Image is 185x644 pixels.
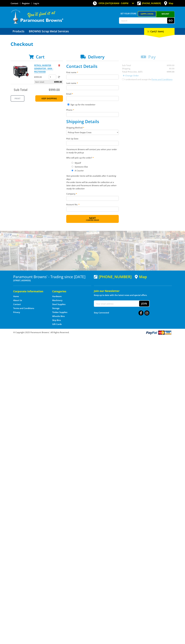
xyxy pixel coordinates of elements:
a: View a map of Gepps Cross location [135,275,147,279]
h1: Checkout [11,41,175,47]
a: Go to the About Us page [13,299,22,302]
input: Search [119,18,167,23]
a: Remove from cart [58,64,60,67]
label: Shipping Method [66,126,119,129]
a: Go to the BROWNS Scrap Metal Services page [27,28,71,35]
label: Phone [66,108,119,111]
span: Set your store [119,11,138,16]
em: Non-preorder items will be available after 5 working days Pre-order items will be available for c... [66,175,116,190]
h5: Join our Newsletter [94,289,172,293]
input: Please enter the courier company name. [66,196,119,201]
div: Cart [144,28,175,35]
label: Last name [66,81,119,85]
a: Go to the Steel Supplies page [52,303,65,306]
input: Please enter your email address. [66,96,119,101]
label: Sign up for the newsletter [70,103,95,106]
input: Please select who will pick up the order. [72,170,73,171]
span: Delivery [88,54,104,60]
input: Please select who will pick up the order. [72,166,73,167]
label: Someone Else [74,164,89,169]
a: Keep Shopping [35,95,63,102]
label: Pick Up Date [66,137,119,140]
button: Next Confirm order [66,215,119,223]
label: Who will pick up the order? [66,156,119,159]
a: Go to the Skip Bins page [52,319,61,322]
a: Go to the Gift Cards page [52,323,62,326]
input: Please select a pick up date. [66,141,119,146]
span: $999.00 [54,80,62,84]
a: Print [11,95,24,102]
a: Mount [PERSON_NAME] [156,11,175,21]
a: Go to the Hardware page [52,295,62,298]
input: Your email address [94,301,139,306]
a: Go to the registration page [22,2,30,5]
label: Company [66,192,119,195]
a: Go to the Wheelie Bins page [52,315,65,318]
a: PETROL INVERTER GENERATOR - 6KW - PEG7000IEB [34,64,53,73]
input: Please enter your telephone number. [66,112,119,117]
button: Go [167,18,174,23]
a: Gepps Cross [138,11,156,16]
em: Paramount Browns will contact you when your order is ready for pickup [66,148,117,154]
input: Please select who will pick up the order. [72,162,73,164]
p: [STREET_ADDRESS] [13,279,91,282]
div: [PHONE_NUMBER] [94,275,132,279]
h2: Shipping Details [66,119,119,124]
img: PETROL INVERTER GENERATOR - 6KW - PEG7000IEB [13,64,29,80]
a: Go to the Contact page [11,2,18,5]
label: A Courier [74,168,85,173]
img: PayPal, Mastercard, Visa accepted [145,330,172,335]
p: Item total: [34,80,63,84]
span: Confirm order [72,219,113,221]
label: Email [66,92,119,95]
span: Sub Total [14,88,27,92]
button: Join [139,301,149,306]
span: Cart [36,54,45,60]
input: Please enter your last name. [66,85,119,90]
span: (1 item) [155,30,164,33]
a: Go to the Machinery page [52,299,62,302]
span: $999.00 [49,88,60,92]
a: Go to the Home page [13,295,19,298]
input: Please enter your account number. [66,207,119,211]
span: OPEN [DATE] [99,2,128,5]
a: Log in [33,2,39,5]
select: Please select a shipping method. [66,130,119,135]
h3: Paramount Browns' - Trading since [DATE] [13,275,91,279]
div: ® Copyright 2025 Paramount Browns'. All Rights Reserved. [11,330,175,335]
label: First name [66,71,119,74]
label: Myself [74,161,82,165]
a: Go to the Timber Supplies page [52,311,67,314]
a: Go to the Contact page [13,303,21,306]
p: Keep up to date with the latest news and special offers. [94,294,172,297]
a: Go to the Products page [11,28,26,35]
h2: Contact Details [66,64,119,69]
p: $999.00 [34,75,48,79]
h5: Categories [52,290,86,293]
input: Please enter your first name. [66,75,119,79]
h5: Corporate Information [13,290,47,293]
div: Stay Connected [94,309,149,316]
label: Account No. [66,203,119,206]
a: Go to the Terms and Conditions page [13,307,34,310]
span: 8:00am - 5:00pm [112,2,128,5]
a: Go to the Privacy page [13,311,20,314]
a: Go to the Storage page [52,307,60,310]
img: Paramount Browns' [11,9,63,24]
span: Next [89,216,96,220]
